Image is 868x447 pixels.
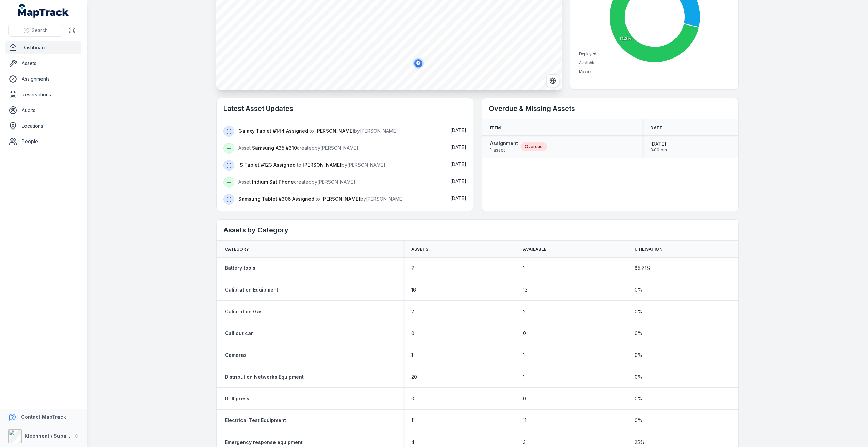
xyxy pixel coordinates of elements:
span: Category [225,247,249,252]
span: 1 [523,374,525,380]
strong: Kleenheat / Supagas [24,433,75,439]
h2: Latest Asset Updates [223,104,466,113]
a: MapTrack [18,4,69,18]
span: 0 % [635,395,642,402]
a: IS Tablet #123 [238,162,272,168]
span: [DATE] [650,140,667,147]
span: 0 [411,395,414,402]
span: 20 [411,374,417,380]
span: to by [PERSON_NAME] [238,196,404,202]
span: to by [PERSON_NAME] [238,162,385,168]
span: 1 asset [490,147,518,153]
span: 7 [411,265,414,271]
span: 0 % [635,286,642,293]
span: [DATE] [450,161,466,167]
time: 26/11/2024, 3:00:00 pm [650,140,667,153]
span: 4 [411,439,414,446]
a: Cameras [225,352,247,359]
span: Deployed [579,52,596,56]
span: Available [579,61,595,65]
span: 1 [411,352,413,359]
a: Audits [5,103,81,117]
span: 16 [411,286,416,293]
span: Date [650,125,662,131]
h2: Overdue & Missing Assets [489,104,732,113]
a: Locations [5,119,81,133]
span: Utilisation [635,247,662,252]
span: 0 [523,330,526,337]
a: Samsung A35 #310 [252,145,297,151]
span: [DATE] [450,127,466,133]
strong: Contact MapTrack [21,414,66,420]
span: 2 [411,308,414,315]
strong: Assignment [490,140,518,147]
span: Available [523,247,547,252]
span: 11 [411,417,415,424]
span: 0 % [635,352,642,359]
a: Reservations [5,88,81,101]
a: Battery tools [225,265,255,271]
span: 0 [411,330,414,337]
button: Switch to Satellite View [546,74,559,87]
span: 3 [523,439,526,446]
a: [PERSON_NAME] [321,196,360,202]
a: [PERSON_NAME] [303,162,341,168]
span: Search [32,27,48,34]
span: Asset created by [PERSON_NAME] [238,145,358,151]
a: Distribution Networks Equipment [225,374,304,380]
a: [PERSON_NAME] [315,128,354,134]
a: Call out car [225,330,253,337]
a: Iridium Sat Phone [252,179,294,185]
a: Assigned [292,196,314,202]
a: Electrical Test Equipment [225,417,286,424]
a: Assignment1 asset [490,140,518,153]
a: Galaxy Tablet #144 [238,128,285,134]
a: Calibration Gas [225,308,263,315]
span: [DATE] [450,144,466,150]
span: to by [PERSON_NAME] [238,128,398,134]
time: 03/09/2025, 10:42:11 am [450,127,466,133]
time: 19/08/2025, 11:12:23 am [450,195,466,201]
a: Assigned [286,128,308,134]
span: 0 % [635,330,642,337]
span: [DATE] [450,195,466,201]
a: Calibration Equipment [225,286,278,293]
span: Item [490,125,501,131]
span: 3:00 pm [650,147,667,153]
h2: Assets by Category [223,225,732,235]
a: Drill press [225,395,249,402]
span: 1 [523,352,525,359]
span: 0 % [635,308,642,315]
time: 01/09/2025, 2:16:03 pm [450,161,466,167]
a: Assets [5,56,81,70]
span: Asset created by [PERSON_NAME] [238,179,355,185]
time: 25/08/2025, 9:53:11 am [450,178,466,184]
span: 13 [523,286,528,293]
a: Samsung Tablet #306 [238,196,291,202]
span: 11 [523,417,527,424]
span: 1 [523,265,525,271]
span: Missing [579,69,593,74]
span: 0 % [635,417,642,424]
a: People [5,135,81,148]
a: Assigned [273,162,296,168]
span: 2 [523,308,526,315]
a: Emergency response equipment [225,439,303,446]
span: 0 % [635,374,642,380]
time: 03/09/2025, 10:27:05 am [450,144,466,150]
span: 25 % [635,439,645,446]
span: [DATE] [450,178,466,184]
button: Search [8,24,63,37]
a: Dashboard [5,41,81,54]
a: Assignments [5,72,81,86]
span: 85.71 % [635,265,651,271]
span: 0 [523,395,526,402]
